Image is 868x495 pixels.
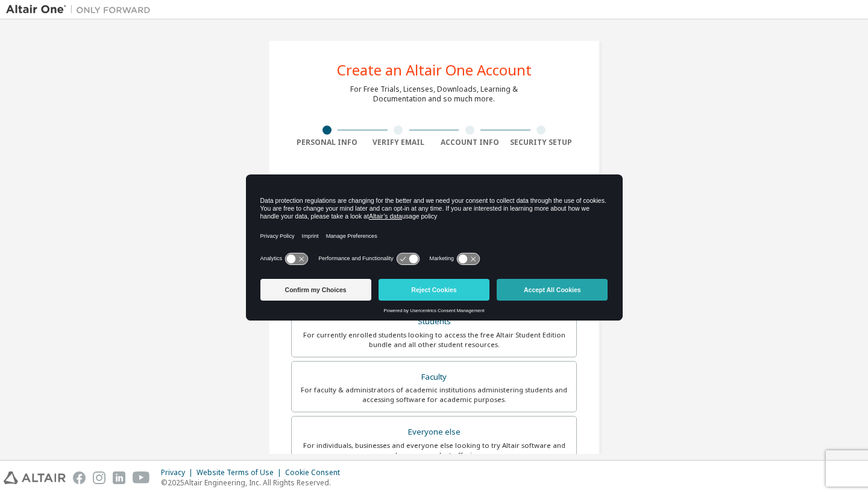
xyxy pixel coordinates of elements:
[285,468,347,477] div: Cookie Consent
[350,85,518,104] div: For Free Trials, Licenses, Downloads, Learning & Documentation and so much more.
[113,471,125,484] img: linkedin.svg
[161,477,347,488] p: © 2025 Altair Engineering, Inc. All Rights Reserved.
[161,468,197,477] div: Privacy
[299,369,569,386] div: Faculty
[4,471,66,484] img: altair_logo.svg
[299,424,569,441] div: Everyone else
[506,138,577,147] div: Security Setup
[299,441,569,460] div: For individuals, businesses and everyone else looking to try Altair software and explore our prod...
[434,138,506,147] div: Account Info
[6,4,157,16] img: Altair One
[299,313,569,330] div: Students
[133,471,150,484] img: youtube.svg
[299,330,569,350] div: For currently enrolled students looking to access the free Altair Student Edition bundle and all ...
[93,471,105,484] img: instagram.svg
[197,468,285,477] div: Website Terms of Use
[337,63,532,77] div: Create an Altair One Account
[299,385,569,404] div: For faculty & administrators of academic institutions administering students and accessing softwa...
[363,138,435,147] div: Verify Email
[291,138,363,147] div: Personal Info
[73,471,86,484] img: facebook.svg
